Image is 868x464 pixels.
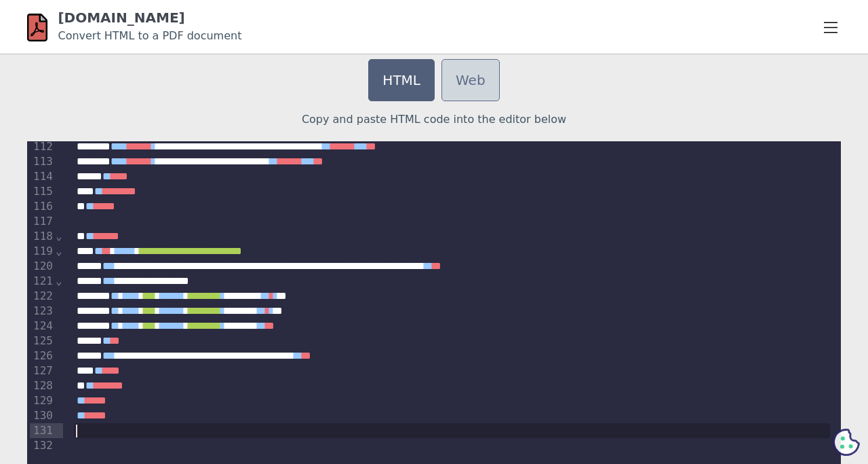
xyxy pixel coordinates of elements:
div: 115 [30,184,55,199]
svg: Préférences en matière de cookies [833,429,860,456]
a: HTML [368,59,435,101]
div: 117 [30,214,55,229]
div: 118 [30,229,55,244]
div: 128 [30,378,55,393]
div: 120 [30,259,55,274]
div: 114 [30,169,55,184]
div: 112 [30,139,55,154]
div: 123 [30,304,55,319]
p: Copy and paste HTML code into the editor below [27,111,841,128]
div: 127 [30,363,55,378]
div: 130 [30,408,55,423]
a: Web [441,59,500,101]
span: Fold line [55,245,63,257]
div: 121 [30,274,55,289]
div: 122 [30,289,55,304]
div: 113 [30,154,55,169]
div: 116 [30,199,55,214]
img: html-pdf.net [27,12,47,43]
div: 129 [30,393,55,408]
span: Fold line [55,230,63,243]
div: 131 [30,423,55,438]
div: 132 [30,438,55,453]
div: 126 [30,349,55,363]
div: 125 [30,334,55,349]
small: Convert HTML to a PDF document [58,29,241,42]
div: 124 [30,319,55,334]
div: 119 [30,244,55,259]
a: [DOMAIN_NAME] [58,10,184,26]
span: Fold line [55,274,63,287]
